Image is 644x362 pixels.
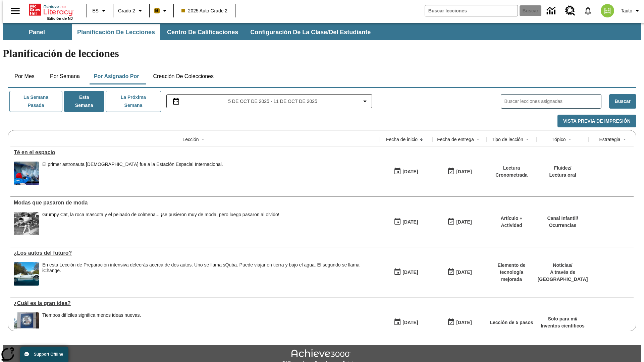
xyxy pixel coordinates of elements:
[490,262,533,283] p: Elemento de tecnología mejorada
[609,94,636,109] button: Buscar
[386,136,418,143] div: Fecha de inicio
[34,352,63,357] span: Support Offline
[47,16,73,20] span: Edición de NJ
[14,212,39,235] img: foto en blanco y negro de una chica haciendo girar unos hula-hulas en la década de 1950
[402,268,418,277] div: [DATE]
[42,212,279,218] div: Grumpy Cat, la roca mascota y el peinado de colmena... ¡se pusieron muy de moda, pero luego pasar...
[551,136,566,143] div: Tópico
[543,2,561,20] a: Centro de información
[391,316,420,329] button: 04/07/25: Primer día en que estuvo disponible la lección
[557,115,636,128] button: Vista previa de impresión
[20,347,68,362] button: Support Offline
[72,24,160,40] button: Planificación de lecciones
[42,212,279,235] div: Grumpy Cat, la roca mascota y el peinado de colmena... ¡se pusieron muy de moda, pero luego pasar...
[3,47,641,60] h1: Planificación de lecciones
[152,5,171,17] button: Boost El color de la clase es anaranjado claro. Cambiar el color de la clase.
[14,250,376,256] a: ¿Los autos del futuro? , Lecciones
[549,172,576,179] p: Lectura oral
[490,319,533,326] p: Lección de 5 pasos
[14,262,39,286] img: Un automóvil de alta tecnología flotando en el agua.
[89,5,111,17] button: Lenguaje: ES, Selecciona un idioma
[579,2,597,19] a: Notificaciones
[77,28,155,36] span: Planificación de lecciones
[538,262,588,269] p: Noticias /
[456,218,472,226] div: [DATE]
[115,5,147,17] button: Grado: Grado 2, Elige un grado
[29,3,73,16] a: Portada
[14,250,376,256] div: ¿Los autos del futuro?
[182,136,199,143] div: Lección
[3,24,70,40] button: Panel
[445,266,474,279] button: 08/01/26: Último día en que podrá accederse la lección
[538,269,588,283] p: A través de [GEOGRAPHIC_DATA]
[445,216,474,228] button: 06/30/26: Último día en que podrá accederse la lección
[425,5,518,16] input: Buscar campo
[504,97,601,106] input: Buscar lecciones asignadas
[621,135,629,143] button: Sort
[29,28,45,36] span: Panel
[391,266,420,279] button: 07/01/25: Primer día en que estuvo disponible la lección
[14,200,376,206] div: Modas que pasaron de moda
[14,149,376,156] a: Té en el espacio, Lecciones
[601,4,614,17] img: avatar image
[29,2,73,20] div: Portada
[541,322,585,329] p: Inventos científicos
[474,135,482,143] button: Sort
[14,312,39,336] img: Letrero cerca de un edificio dice Oficina de Patentes y Marcas de los Estados Unidos. La economía...
[391,165,420,178] button: 10/06/25: Primer día en que estuvo disponible la lección
[250,28,371,36] span: Configuración de la clase/del estudiante
[456,318,472,327] div: [DATE]
[361,97,369,105] svg: Collapse Date Range Filter
[245,24,376,40] button: Configuración de la clase/del estudiante
[181,7,228,14] span: 2025 Auto Grade 2
[618,5,644,17] button: Perfil/Configuración
[92,7,99,14] span: ES
[456,268,472,277] div: [DATE]
[599,136,620,143] div: Estrategia
[14,149,376,156] div: Té en el espacio
[402,318,418,327] div: [DATE]
[9,91,62,112] button: La semana pasada
[541,315,585,322] p: Solo para mí /
[106,91,161,112] button: La próxima semana
[118,7,135,14] span: Grado 2
[155,6,159,15] span: B
[228,98,317,105] span: 5 de oct de 2025 - 11 de oct de 2025
[445,316,474,329] button: 04/13/26: Último día en que podrá accederse la lección
[490,215,533,229] p: Artículo + Actividad
[3,24,377,40] div: Subbarra de navegación
[42,262,376,274] div: En esta Lección de Preparación intensiva de
[492,136,523,143] div: Tipo de lección
[45,68,85,84] button: Por semana
[523,135,531,143] button: Sort
[148,68,219,84] button: Creación de colecciones
[42,312,141,336] div: Tiempos difíciles significa menos ideas nuevas.
[162,24,244,40] button: Centro de calificaciones
[14,200,376,206] a: Modas que pasaron de moda, Lecciones
[42,262,360,273] testabrev: leerás acerca de dos autos. Uno se llama sQuba. Puede viajar en tierra y bajo el agua. El segundo...
[391,216,420,228] button: 07/19/25: Primer día en que estuvo disponible la lección
[621,7,632,14] span: Tauto
[42,162,223,167] div: El primer astronauta [DEMOGRAPHIC_DATA] fue a la Estación Espacial Internacional.
[547,215,578,222] p: Canal Infantil /
[597,2,618,19] button: Escoja un nuevo avatar
[445,165,474,178] button: 10/12/25: Último día en que podrá accederse la lección
[8,68,41,84] button: Por mes
[14,162,39,185] img: Un astronauta, el primero del Reino Unido que viaja a la Estación Espacial Internacional, saluda ...
[547,222,578,229] p: Ocurrencias
[402,218,418,226] div: [DATE]
[42,162,223,185] div: El primer astronauta británico fue a la Estación Espacial Internacional.
[42,262,376,286] div: En esta Lección de Preparación intensiva de leerás acerca de dos autos. Uno se llama sQuba. Puede...
[167,28,238,36] span: Centro de calificaciones
[199,135,207,143] button: Sort
[89,68,145,84] button: Por asignado por
[14,300,376,306] a: ¿Cuál es la gran idea?, Lecciones
[402,168,418,176] div: [DATE]
[5,1,25,21] button: Abrir el menú lateral
[566,135,574,143] button: Sort
[490,165,533,179] p: Lectura Cronometrada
